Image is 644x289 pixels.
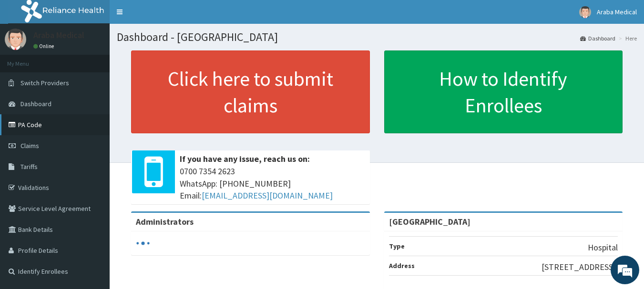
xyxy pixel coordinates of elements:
span: Switch Providers [20,79,69,87]
strong: [GEOGRAPHIC_DATA] [389,216,470,227]
img: User Image [5,29,26,50]
li: Here [616,34,637,42]
span: 0700 7354 2623 WhatsApp: [PHONE_NUMBER] Email: [180,165,365,202]
h1: Dashboard - [GEOGRAPHIC_DATA] [117,31,637,43]
span: Dashboard [20,100,51,108]
span: Araba Medical [597,8,637,16]
b: Type [389,242,405,250]
a: Online [33,43,56,50]
b: Address [389,261,415,270]
p: [STREET_ADDRESS]. [542,261,618,273]
a: [EMAIL_ADDRESS][DOMAIN_NAME] [202,190,333,201]
span: Claims [20,141,39,150]
p: Hospital [588,241,618,254]
img: User Image [579,6,591,18]
svg: audio-loading [136,236,150,250]
b: If you have any issue, reach us on: [180,153,310,164]
span: Tariffs [20,162,38,171]
p: Araba Medical [33,31,84,40]
a: Click here to submit claims [131,50,370,133]
a: How to Identify Enrollees [384,50,623,133]
a: Dashboard [580,34,615,42]
b: Administrators [136,216,194,227]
